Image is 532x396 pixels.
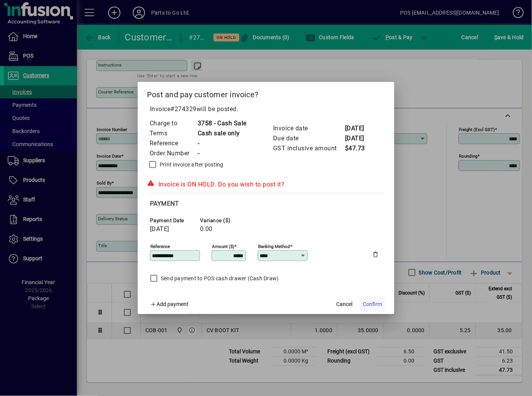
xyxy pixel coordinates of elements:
[149,128,197,138] td: Terms
[150,218,196,223] span: Payment date
[149,138,197,148] td: Reference
[171,105,197,113] span: #274329
[147,297,192,311] button: Add payment
[138,82,394,104] h2: Post and pay customer invoice?
[150,244,170,249] mat-label: Reference
[197,138,247,148] td: -
[150,226,169,233] span: [DATE]
[258,244,290,249] mat-label: Banking method
[345,143,375,153] td: $47.73
[360,297,385,311] button: Confirm
[147,180,385,189] div: Invoice is ON HOLD. Do you wish to post it?
[150,200,179,207] span: Payment
[197,148,247,158] td: -
[200,218,246,223] span: Variance ($)
[363,300,382,308] span: Confirm
[273,143,345,153] td: GST inclusive amount
[332,297,357,311] button: Cancel
[149,148,197,158] td: Order Number
[197,128,247,138] td: Cash sale only
[212,244,234,249] mat-label: Amount ($)
[159,275,279,282] label: Send payment to POS cash drawer (Cash Draw)
[345,123,375,133] td: [DATE]
[197,118,247,128] td: 3758 - Cash Sale
[273,123,345,133] td: Invoice date
[345,133,375,143] td: [DATE]
[157,301,189,307] span: Add payment
[149,118,197,128] td: Charge to
[336,300,352,308] span: Cancel
[147,105,385,114] p: Invoice will be posted .
[200,226,213,233] span: 0.00
[158,161,223,168] label: Print invoice after posting
[273,133,345,143] td: Due date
